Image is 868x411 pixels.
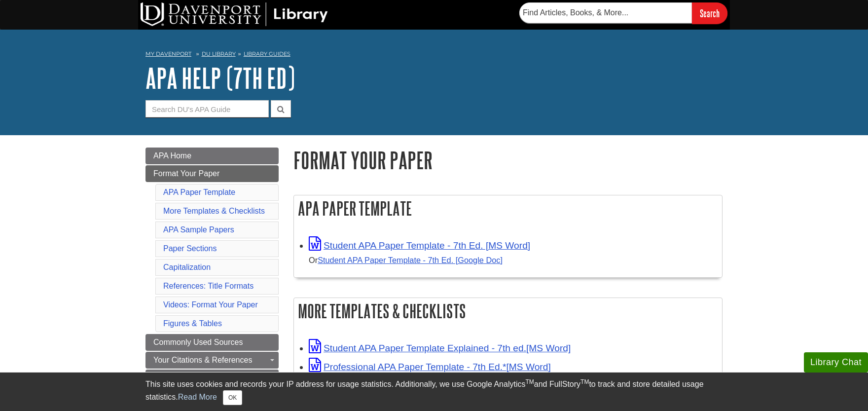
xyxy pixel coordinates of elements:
form: Searches DU Library's articles, books, and more [519,2,727,24]
a: APA Paper Template [163,188,235,196]
input: Search DU's APA Guide [145,100,269,117]
a: Videos: Format Your Paper [163,300,258,309]
span: Format Your Paper [153,169,219,178]
div: Guide Page Menu [145,148,279,404]
a: Capitalization [163,263,211,271]
a: Student APA Paper Template - 7th Ed. [Google Doc] [318,256,503,264]
a: Link opens in new window [309,362,551,372]
a: Link opens in new window [309,240,530,251]
a: Your Citations & References [145,352,279,369]
a: APA Home [145,148,279,164]
sup: TM [525,378,534,385]
a: Read More [178,393,217,401]
sup: TM [580,378,589,385]
span: APA Home [153,151,191,160]
a: More Templates & Checklists [163,207,265,215]
a: My Davenport [145,50,191,58]
a: Library Guides [244,50,290,57]
a: Figures & Tables [163,319,222,328]
div: This site uses cookies and records your IP address for usage statistics. Additionally, we use Goo... [145,378,723,405]
span: Commonly Used Sources [153,338,243,346]
a: APA Help (7th Ed) [145,63,295,93]
a: Commonly Used Sources [145,334,279,351]
a: More APA Help [145,370,279,386]
h1: Format Your Paper [293,148,723,173]
a: Paper Sections [163,244,217,253]
input: Find Articles, Books, & More... [519,2,692,23]
a: DU Library [202,50,236,57]
h2: APA Paper Template [294,195,722,222]
a: Format Your Paper [145,165,279,182]
small: Or [309,256,503,264]
button: Library Chat [804,352,868,373]
a: References: Title Formats [163,282,253,290]
h2: More Templates & Checklists [294,298,722,324]
a: Link opens in new window [309,343,571,353]
input: Search [692,2,727,24]
span: Your Citations & References [153,356,252,364]
img: DU Library [141,2,328,26]
nav: breadcrumb [145,47,723,63]
button: Close [223,390,242,405]
a: APA Sample Papers [163,225,234,234]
